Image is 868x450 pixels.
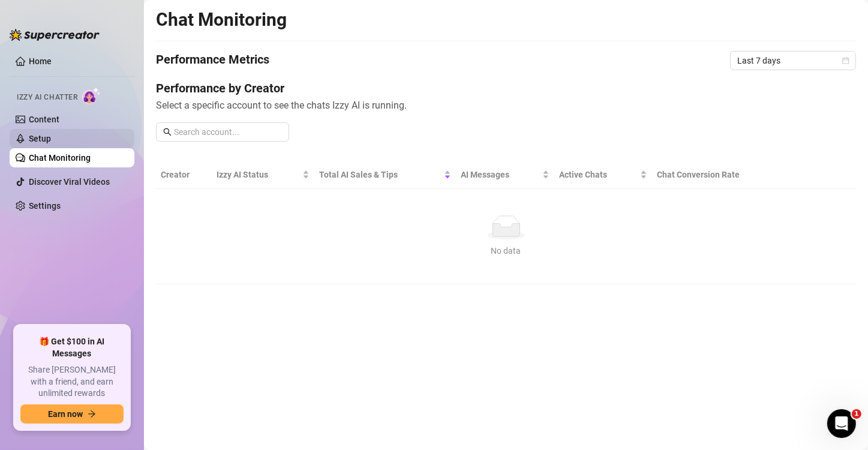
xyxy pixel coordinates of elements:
th: Izzy AI Status [212,161,314,189]
span: Last 7 days [737,52,849,70]
span: Izzy AI Status [217,168,300,181]
span: 1 [852,409,861,419]
h2: Chat Monitoring [156,8,287,31]
span: Active Chats [559,168,637,181]
img: logo-BBDzfeDw.svg [10,29,100,41]
a: Home [29,56,52,66]
th: Active Chats [554,161,651,189]
span: Izzy AI Chatter [17,92,77,103]
h4: Performance by Creator [156,80,856,97]
img: AI Chatter [82,87,101,104]
h4: Performance Metrics [156,51,269,70]
th: Total AI Sales & Tips [314,161,456,189]
span: Select a specific account to see the chats Izzy AI is running. [156,98,856,113]
span: 🎁 Get $100 in AI Messages [20,336,124,359]
div: No data [166,244,846,257]
span: search [163,128,172,136]
a: Chat Monitoring [29,153,91,163]
button: Earn nowarrow-right [20,404,124,424]
span: arrow-right [88,410,96,418]
span: Share [PERSON_NAME] with a friend, and earn unlimited rewards [20,364,124,400]
a: Discover Viral Videos [29,177,110,187]
iframe: Intercom live chat [827,409,856,438]
span: Earn now [48,409,83,419]
span: calendar [842,57,849,64]
span: AI Messages [461,168,540,181]
span: Total AI Sales & Tips [319,168,441,181]
a: Setup [29,134,51,143]
th: Creator [156,161,212,189]
th: AI Messages [456,161,554,189]
th: Chat Conversion Rate [652,161,786,189]
a: Settings [29,201,61,211]
input: Search account... [174,125,282,139]
a: Content [29,115,59,124]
